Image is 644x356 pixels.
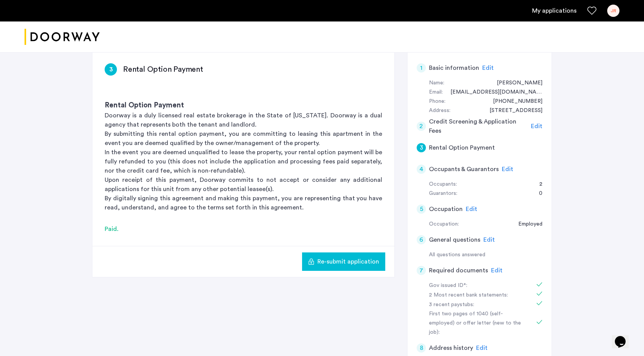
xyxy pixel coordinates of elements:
[429,281,526,290] div: Gov issued ID*:
[123,64,203,75] h3: Rental Option Payment
[417,122,426,131] div: 2
[491,267,503,274] span: Edit
[105,63,117,76] div: 3
[105,194,382,212] p: By digitally signing this agreement and making this payment, you are representing that you have r...
[429,106,450,115] div: Address:
[429,251,542,260] div: All questions answered
[532,6,577,15] a: My application
[429,180,457,189] div: Occupants:
[25,23,100,51] img: logo
[429,165,499,174] h5: Occupants & Guarantors
[532,180,542,189] div: 2
[485,97,542,106] div: +16173085175
[105,175,382,194] p: Upon receipt of this payment, Doorway commits to not accept or consider any additional applicatio...
[105,224,382,234] div: Paid.
[511,220,542,229] div: Employed
[531,123,542,129] span: Edit
[417,266,426,275] div: 7
[417,343,426,353] div: 8
[607,5,619,17] div: JR
[443,88,542,97] div: jonathanerosemond@gmail.com
[429,117,528,135] h5: Credit Screening & Application Fees
[429,235,480,244] h5: General questions
[482,106,542,115] div: 424 West 119th Street
[417,204,426,214] div: 5
[417,235,426,244] div: 6
[429,343,473,353] h5: Address history
[466,206,477,212] span: Edit
[429,266,488,275] h5: Required documents
[429,291,526,300] div: 2 Most recent bank statements:
[302,252,385,271] button: button
[105,100,382,111] h3: Rental Option Payment
[502,166,513,172] span: Edit
[483,237,495,243] span: Edit
[587,6,596,15] a: Favorites
[105,111,382,129] p: Doorway is a duly licensed real estate brokerage in the State of [US_STATE]. Doorway is a dual ag...
[612,325,636,348] iframe: chat widget
[531,189,542,198] div: 0
[476,345,488,351] span: Edit
[429,189,457,198] div: Guarantors:
[105,148,382,175] p: In the event you are deemed unqualified to lease the property, your rental option payment will be...
[417,165,426,174] div: 4
[429,300,526,310] div: 3 recent paystubs:
[429,143,495,152] h5: Rental Option Payment
[429,88,443,97] div: Email:
[429,204,463,214] h5: Occupation
[429,97,445,106] div: Phone:
[429,310,526,337] div: First two pages of 1040 (self-employed) or offer letter (new to the job):
[482,65,494,71] span: Edit
[429,220,459,229] div: Occupation:
[25,23,100,51] a: Cazamio logo
[489,79,542,88] div: Jonathan Rosemond
[429,79,444,88] div: Name:
[105,129,382,148] p: By submitting this rental option payment, you are committing to leasing this apartment in the eve...
[429,63,479,73] h5: Basic information
[417,63,426,73] div: 1
[417,143,426,152] div: 3
[317,257,379,266] span: Re-submit application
